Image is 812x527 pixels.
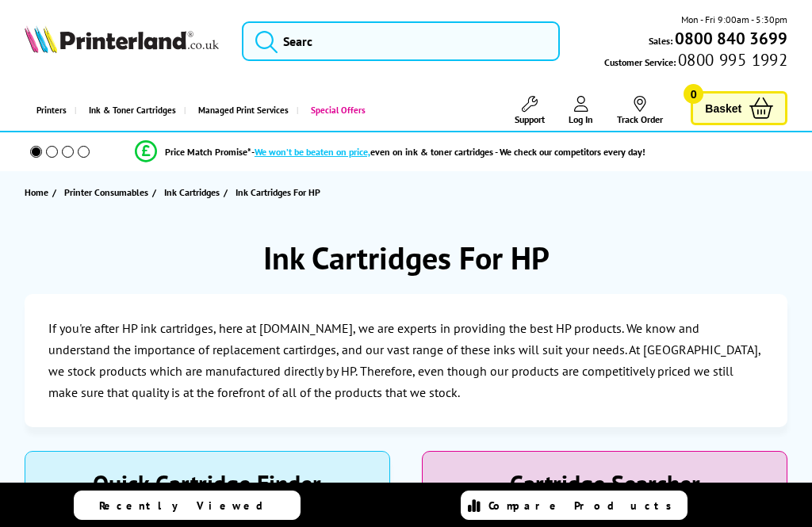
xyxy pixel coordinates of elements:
span: We won’t be beaten on price, [255,146,370,158]
p: If you're after HP ink cartridges, here at [DOMAIN_NAME], we are experts in providing the best HP... [48,318,764,404]
span: Mon - Fri 9:00am - 5:30pm [681,12,787,27]
a: Managed Print Services [184,90,297,131]
span: Ink Cartridges [164,184,220,200]
span: Log In [569,113,593,125]
span: Ink Cartridges For HP [236,186,320,198]
span: Customer Service: [604,52,787,70]
a: Support [515,96,545,125]
a: Log In [569,96,593,125]
a: Printerland Logo [25,25,219,56]
span: Basket [705,97,741,119]
img: Printerland Logo [25,25,219,53]
span: Price Match Promise* [165,146,251,158]
span: Compare Products [488,498,680,513]
span: Support [515,113,545,125]
a: 0800 840 3699 [672,31,787,46]
span: Printer Consumables [64,184,148,200]
a: Printers [25,90,75,131]
b: 0800 840 3699 [675,28,787,49]
a: Special Offers [297,90,373,131]
span: Sales: [649,33,672,48]
div: Quick Cartridge Finder [41,468,373,498]
h1: Ink Cartridges For HP [263,237,550,278]
a: Track Order [617,96,663,125]
a: Recently Viewed [74,491,300,520]
a: Home [25,184,52,200]
a: Ink Cartridges [164,184,224,200]
li: modal_Promise [8,138,772,166]
span: 0800 995 1992 [676,52,787,67]
input: Searc [242,21,560,61]
div: Cartridge Searcher [439,468,771,498]
div: - even on ink & toner cartridges - We check our competitors every day! [251,146,645,158]
a: Basket 0 [691,91,787,125]
span: Recently Viewed [99,498,279,513]
span: 0 [684,84,703,104]
a: Compare Products [461,491,687,520]
a: Printer Consumables [64,184,152,200]
a: Ink & Toner Cartridges [75,90,184,131]
span: Ink & Toner Cartridges [89,90,176,131]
